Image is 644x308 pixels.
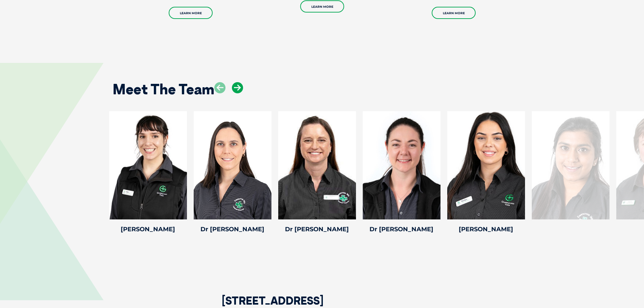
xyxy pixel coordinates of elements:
h4: Dr [PERSON_NAME] [194,226,271,232]
h2: Meet The Team [113,82,214,96]
a: Learn More [169,7,213,19]
h4: [PERSON_NAME] [447,226,525,232]
a: Learn More [300,0,344,13]
a: Learn More [432,7,476,19]
h4: [PERSON_NAME] [109,226,187,232]
h4: Dr [PERSON_NAME] [278,226,356,232]
h4: Dr [PERSON_NAME] [363,226,440,232]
